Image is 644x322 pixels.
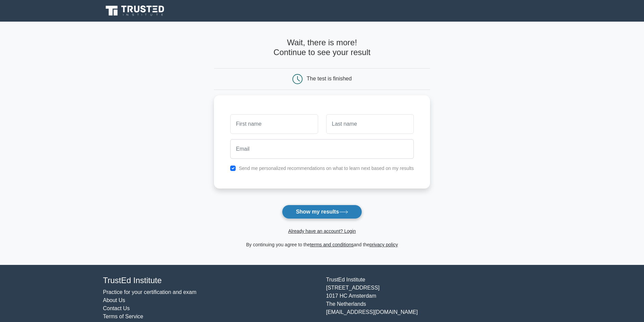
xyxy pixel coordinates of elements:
a: privacy policy [369,242,398,247]
a: Contact Us [103,305,130,311]
input: First name [230,114,318,134]
a: terms and conditions [310,242,354,247]
input: Email [230,139,414,159]
a: Terms of Service [103,314,143,319]
a: Practice for your certification and exam [103,289,197,295]
input: Last name [326,114,414,134]
h4: Wait, there is more! Continue to see your result [214,38,430,57]
h4: TrustEd Institute [103,276,318,286]
a: Already have an account? Login [288,228,356,234]
div: By continuing you agree to the and the [210,241,434,249]
button: Show my results [282,205,362,219]
a: About Us [103,297,125,303]
label: Send me personalized recommendations on what to learn next based on my results [239,166,414,171]
div: The test is finished [307,76,352,81]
